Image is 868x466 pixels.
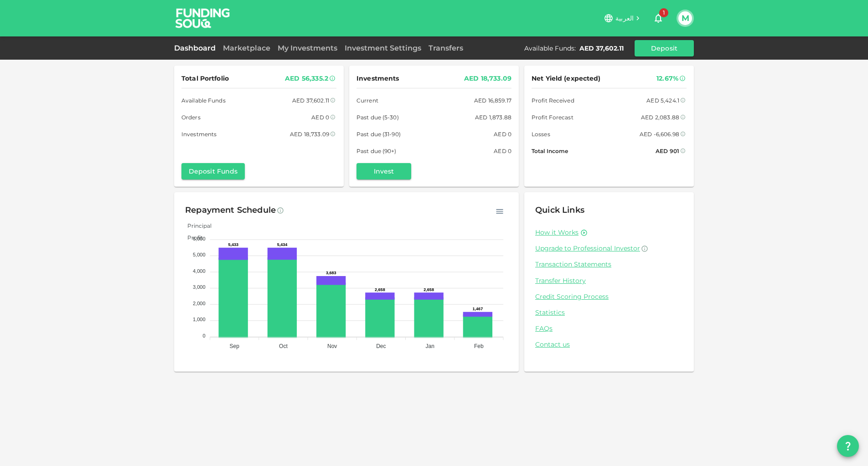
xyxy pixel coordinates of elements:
div: AED 56,335.2 [285,73,328,84]
div: AED 901 [656,146,679,156]
tspan: 2,000 [193,301,206,306]
tspan: Oct [279,343,288,349]
span: Past due (90+) [356,146,397,156]
div: AED 18,733.09 [464,73,511,84]
button: 1 [649,9,667,27]
div: AED 37,602.11 [292,96,329,105]
button: M [678,11,692,25]
a: Marketplace [219,44,274,52]
span: Upgrade to Professional Investor [535,244,640,252]
span: Past due (31-90) [356,129,401,139]
a: FAQs [535,324,683,333]
a: Statistics [535,308,683,317]
div: AED 5,424.1 [646,96,679,105]
span: Quick Links [535,205,584,215]
span: Orders [181,113,201,122]
a: How it Works [535,228,579,237]
tspan: Feb [474,343,484,349]
span: Profit Received [532,96,574,105]
span: Total Income [532,146,568,156]
span: Total Portfolio [181,73,229,84]
tspan: Nov [327,343,337,349]
a: Credit Scoring Process [535,292,683,301]
tspan: Jan [425,343,434,349]
tspan: 4,000 [193,268,206,274]
div: Available Funds : [524,44,576,53]
tspan: Dec [376,343,386,349]
tspan: 3,000 [193,284,206,290]
div: AED 2,083.88 [641,113,679,122]
div: AED 0 [494,146,511,156]
button: Invest [356,163,411,179]
span: Current [356,96,378,105]
span: Profit [181,234,203,241]
span: Investments [181,129,217,139]
span: Net Yield (expected) [532,73,601,84]
tspan: 0 [202,333,205,338]
span: Available Funds [181,96,226,105]
a: My Investments [274,44,341,52]
span: Past due (5-30) [356,113,399,122]
div: AED -6,606.98 [640,129,679,139]
div: 12.67% [656,73,678,84]
a: Investment Settings [341,44,425,52]
span: 1 [659,8,668,17]
div: AED 0 [494,129,511,139]
button: question [837,435,859,457]
a: Contact us [535,340,683,349]
button: Deposit Funds [181,163,245,179]
tspan: 6,000 [193,236,206,241]
div: AED 37,602.11 [579,44,624,53]
div: AED 16,859.17 [474,96,511,105]
tspan: 5,000 [193,252,206,257]
tspan: Sep [229,343,239,349]
a: Transaction Statements [535,260,683,269]
a: Transfer History [535,277,683,285]
div: AED 18,733.09 [290,129,329,139]
span: Investments [356,73,399,84]
span: العربية [615,14,634,22]
span: Profit Forecast [532,113,573,122]
div: AED 1,873.88 [475,113,511,122]
a: Dashboard [174,44,219,52]
a: Upgrade to Professional Investor [535,244,683,253]
div: AED 0 [311,113,329,122]
span: Losses [532,129,550,139]
a: Transfers [425,44,467,52]
tspan: 1,000 [193,317,206,322]
button: Deposit [635,40,694,56]
div: Repayment Schedule [185,203,276,218]
span: Principal [181,222,212,229]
